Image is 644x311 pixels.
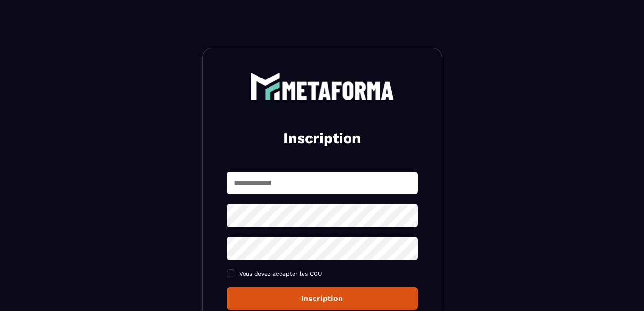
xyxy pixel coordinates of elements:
[238,129,406,148] h2: Inscription
[250,72,394,100] img: logo
[227,72,418,100] a: logo
[234,294,410,303] div: Inscription
[239,270,322,277] span: Vous devez accepter les CGU
[227,287,418,310] button: Inscription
